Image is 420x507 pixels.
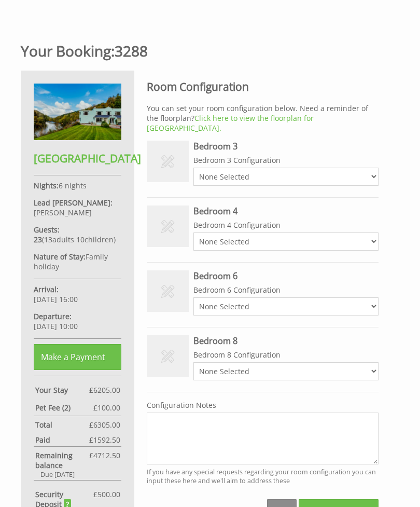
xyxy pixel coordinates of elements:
[34,198,113,208] strong: Lead [PERSON_NAME]:
[34,311,121,331] p: [DATE] 10:00
[93,450,120,460] span: 4712.50
[34,284,59,294] strong: Arrival:
[21,41,387,61] h1: 3288
[44,235,74,244] span: adult
[193,155,379,165] label: Bedroom 3 Configuration
[34,344,121,370] a: Make a Payment
[76,235,85,244] span: 10
[193,335,379,347] h3: Bedroom 8
[35,420,89,430] strong: Total
[93,403,120,413] span: £
[193,205,379,217] h3: Bedroom 4
[34,235,116,244] span: ( )
[193,220,379,230] label: Bedroom 4 Configuration
[34,132,121,166] a: [GEOGRAPHIC_DATA]
[74,235,114,244] span: child
[34,208,92,217] span: [PERSON_NAME]
[34,252,121,271] p: Family holiday
[93,385,120,395] span: 6205.00
[34,470,121,479] div: Due [DATE]
[147,468,379,485] p: If you have any special requests regarding your room configuration you can input these here and w...
[34,311,72,321] strong: Departure:
[93,420,120,430] span: 6305.00
[34,151,121,166] h2: [GEOGRAPHIC_DATA]
[44,235,52,244] span: 13
[147,205,188,247] img: Missing Room Image
[89,435,120,445] span: £
[35,450,89,470] strong: Remaining balance
[34,181,121,190] p: 6 nights
[35,435,89,445] strong: Paid
[147,335,188,377] img: Missing Room Image
[147,113,314,133] a: Click here to view the floorplan for [GEOGRAPHIC_DATA].
[102,235,114,244] span: ren
[34,84,121,140] img: An image of 'Wye Rapids House'
[193,350,379,360] label: Bedroom 8 Configuration
[34,252,86,262] strong: Nature of Stay:
[34,181,59,190] strong: Nights:
[34,235,42,244] strong: 23
[193,285,379,295] label: Bedroom 6 Configuration
[147,79,379,94] h2: Room Configuration
[147,141,188,182] img: Missing Room Image
[89,450,120,470] span: £
[147,103,379,133] p: You can set your room configuration below. Need a reminder of the floorplan?
[147,270,188,312] img: Missing Room Image
[21,41,115,61] a: Your Booking:
[71,235,74,244] span: s
[34,284,121,304] p: [DATE] 16:00
[35,403,93,413] strong: Pet Fee (2)
[193,270,379,282] h3: Bedroom 6
[147,400,379,410] label: Configuration Notes
[97,489,120,499] span: 500.00
[193,141,379,152] h3: Bedroom 3
[34,225,60,235] strong: Guests:
[89,385,120,395] span: £
[93,435,120,445] span: 1592.50
[97,403,120,413] span: 100.00
[89,420,120,430] span: £
[35,385,89,395] strong: Your Stay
